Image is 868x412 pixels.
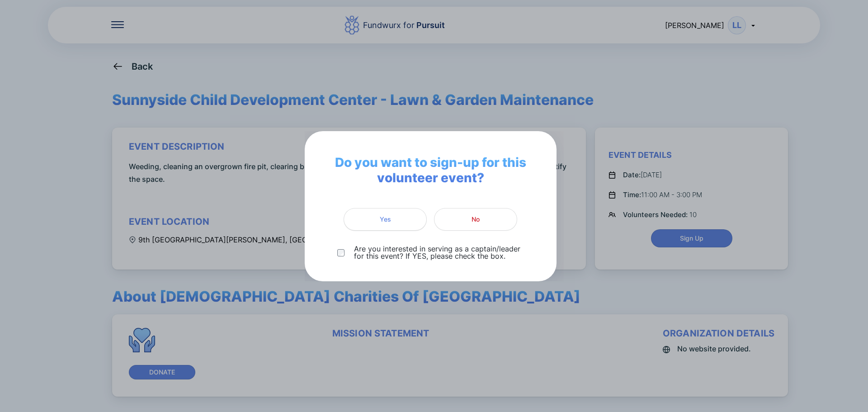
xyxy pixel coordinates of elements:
[472,215,480,224] span: No
[354,245,524,260] p: Are you interested in serving as a captain/leader for this event? If YES, please check the box.
[319,155,542,185] span: Do you want to sign-up for this volunteer event?
[434,208,517,231] button: No
[380,215,391,224] span: Yes
[344,208,427,231] button: Yes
